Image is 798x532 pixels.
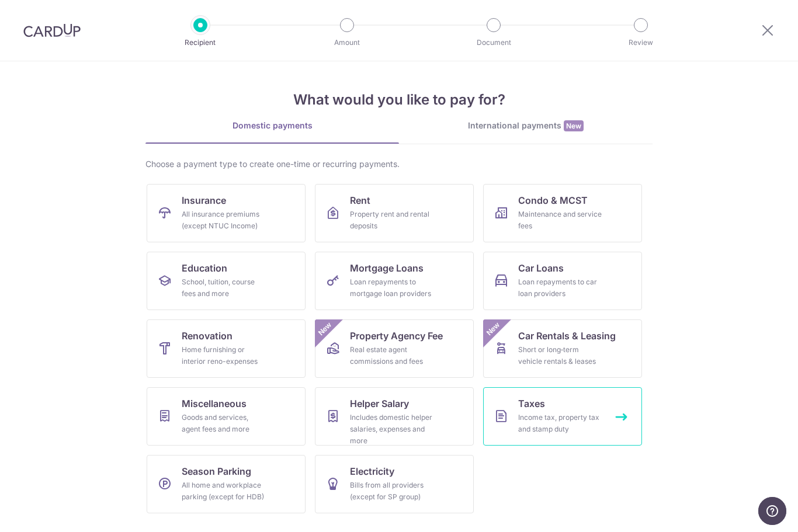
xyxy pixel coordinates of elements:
p: Document [450,37,537,48]
p: Recipient [157,37,244,48]
span: Rent [350,193,370,207]
iframe: Opens a widget where you can find more information [758,497,786,526]
div: Goods and services, agent fees and more [182,412,266,435]
a: EducationSchool, tuition, course fees and more [147,252,306,310]
a: Season ParkingAll home and workplace parking (except for HDB) [147,455,306,513]
div: International payments [399,120,653,132]
span: Electricity [350,464,394,478]
span: New [564,120,584,131]
div: Short or long‑term vehicle rentals & leases [518,344,602,367]
span: New [484,319,503,339]
div: Choose a payment type to create one-time or recurring payments. [145,158,653,170]
div: Domestic payments [145,120,399,131]
div: Property rent and rental deposits [350,208,434,232]
a: ElectricityBills from all providers (except for SP group) [315,455,474,513]
div: School, tuition, course fees and more [182,276,266,300]
a: Car Rentals & LeasingShort or long‑term vehicle rentals & leasesNew [483,319,642,378]
span: Car Rentals & Leasing [518,329,616,343]
div: Income tax, property tax and stamp duty [518,412,602,435]
div: Home furnishing or interior reno-expenses [182,344,266,367]
span: Mortgage Loans [350,261,424,275]
span: Helper Salary [350,397,409,411]
a: Helper SalaryIncludes domestic helper salaries, expenses and more [315,387,474,446]
p: Review [598,37,684,48]
p: Amount [304,37,390,48]
div: All insurance premiums (except NTUC Income) [182,208,266,232]
div: All home and workplace parking (except for HDB) [182,479,266,503]
span: Miscellaneous [182,397,247,411]
span: Property Agency Fee [350,329,443,343]
img: CardUp [23,23,81,37]
span: Condo & MCST [518,193,588,207]
div: Includes domestic helper salaries, expenses and more [350,412,434,447]
div: Maintenance and service fees [518,208,602,232]
span: New [315,319,335,339]
span: Car Loans [518,261,564,275]
a: Car LoansLoan repayments to car loan providers [483,252,642,310]
div: Loan repayments to mortgage loan providers [350,276,434,300]
a: InsuranceAll insurance premiums (except NTUC Income) [147,184,306,242]
a: TaxesIncome tax, property tax and stamp duty [483,387,642,446]
h4: What would you like to pay for? [145,89,653,110]
a: Mortgage LoansLoan repayments to mortgage loan providers [315,252,474,310]
span: Education [182,261,227,275]
span: Renovation [182,329,233,343]
span: Insurance [182,193,226,207]
a: RentProperty rent and rental deposits [315,184,474,242]
div: Real estate agent commissions and fees [350,344,434,367]
span: Taxes [518,397,545,411]
div: Bills from all providers (except for SP group) [350,479,434,503]
span: Season Parking [182,464,251,478]
a: Condo & MCSTMaintenance and service fees [483,184,642,242]
a: RenovationHome furnishing or interior reno-expenses [147,319,306,378]
div: Loan repayments to car loan providers [518,276,602,300]
a: Property Agency FeeReal estate agent commissions and feesNew [315,319,474,378]
a: MiscellaneousGoods and services, agent fees and more [147,387,306,446]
